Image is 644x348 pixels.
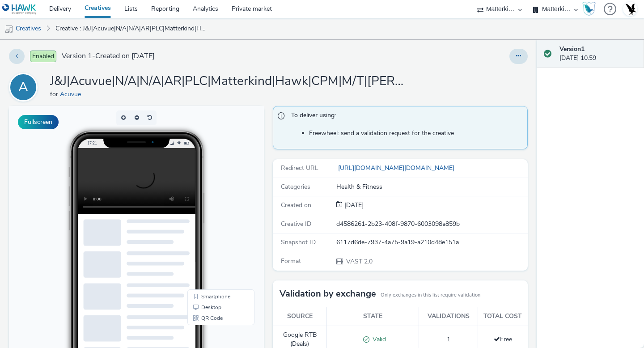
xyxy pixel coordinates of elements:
span: Valid [369,335,386,344]
span: Smartphone [192,188,221,193]
a: Acuvue [60,90,85,98]
strong: Version 1 [559,45,585,53]
a: A [9,83,41,91]
span: Format [281,257,301,265]
div: Health & Fitness [336,182,527,191]
li: Smartphone [180,185,244,196]
span: VAST 2.0 [345,257,373,266]
span: QR Code [192,209,214,215]
img: Hawk Academy [582,2,596,16]
img: Account UK [623,2,637,16]
span: for [50,90,60,98]
span: Free [494,335,512,344]
small: Only exchanges in this list require validation [381,292,480,299]
h3: Validation by exchange [280,287,376,301]
img: undefined Logo [2,4,37,15]
a: [URL][DOMAIN_NAME][DOMAIN_NAME] [336,164,458,172]
span: Snapshot ID [281,238,316,246]
h1: J&J|Acuvue|N/A|N/A|AR|PLC|Matterkind|Hawk|CPM|M/T|[PERSON_NAME]|N/A|VID|VAST|20SKFV|0x0|RTRGT|N/A... [50,73,408,90]
li: QR Code [180,207,244,217]
div: Creation 05 June 2025, 10:59 [343,201,364,210]
div: 6117d6de-7937-4a75-9a19-a210d48e151a [336,238,527,247]
a: Creative : J&J|Acuvue|N/A|N/A|AR|PLC|Matterkind|Hawk|CPM|M/T|[PERSON_NAME]|N/A|VID|VAST|20SKFV|0x... [51,18,212,39]
span: To deliver using: [291,111,518,123]
span: Created on [281,201,311,209]
li: Desktop [180,196,244,207]
button: Fullscreen [18,115,59,129]
li: Freewheel: send a validation request for the creative [309,129,523,138]
th: State [327,307,419,326]
span: Version 1 - Created on [DATE] [62,51,155,61]
div: A [18,75,28,100]
div: d4586261-2b23-408f-9870-6003098a859b [336,220,527,229]
div: [DATE] 10:59 [559,45,637,63]
span: Categories [281,182,310,191]
th: Total cost [478,307,528,326]
th: Validations [419,307,478,326]
span: [DATE] [343,201,364,209]
th: Source [273,307,327,326]
span: Redirect URL [281,164,318,172]
span: Desktop [192,199,212,204]
img: mobile [4,25,13,34]
span: 1 [447,335,450,344]
span: Creative ID [281,220,311,228]
a: Hawk Academy [582,2,599,16]
span: Enabled [30,51,56,62]
span: 17:21 [78,34,88,39]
